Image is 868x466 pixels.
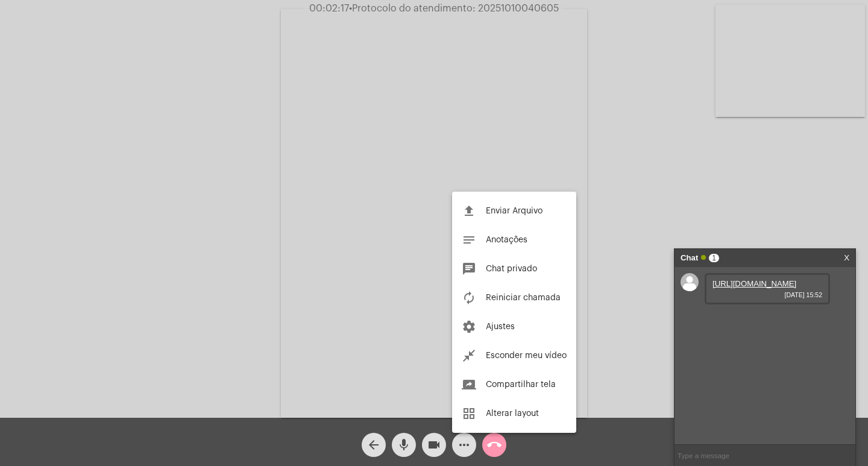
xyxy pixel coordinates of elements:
span: Alterar layout [486,409,539,418]
mat-icon: settings [462,320,476,334]
mat-icon: chat [462,262,476,276]
span: Compartilhar tela [486,380,556,389]
span: Reiniciar chamada [486,294,561,302]
span: Esconder meu vídeo [486,351,567,360]
span: Anotações [486,236,527,244]
mat-icon: screen_share [462,377,476,392]
mat-icon: autorenew [462,291,476,305]
mat-icon: file_upload [462,204,476,218]
span: Chat privado [486,265,537,273]
span: Ajustes [486,323,515,331]
mat-icon: notes [462,233,476,247]
mat-icon: close_fullscreen [462,348,476,363]
mat-icon: grid_view [462,406,476,421]
span: Enviar Arquivo [486,207,542,215]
